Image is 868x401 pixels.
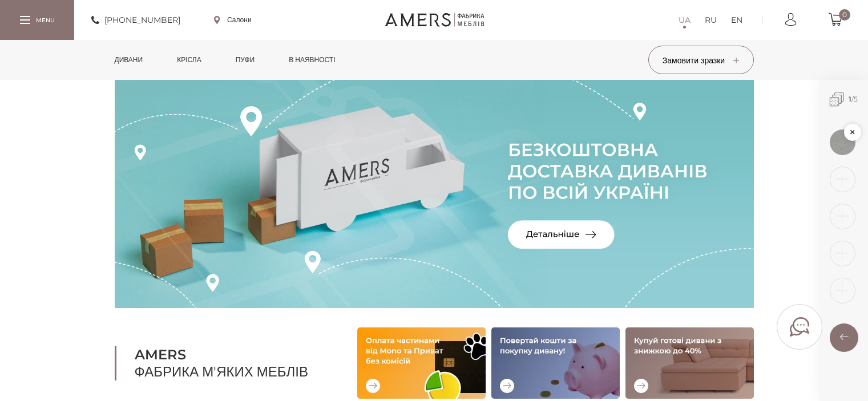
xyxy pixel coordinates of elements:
a: в наявності [280,40,344,80]
img: Купуй готові дивани зі знижкою до 40% [625,327,754,399]
a: Пуфи [227,40,264,80]
img: Повертай кошти за покупку дивану [491,327,620,399]
a: Салони [214,15,252,25]
a: [PHONE_NUMBER] [91,13,180,27]
span: Замовити зразки [663,55,739,66]
img: 1576664823.jpg [830,129,855,155]
img: Оплата частинами від Mono та Приват без комісій [357,327,486,399]
b: AMERS [135,346,329,363]
a: UA [679,13,691,27]
span: 0 [839,9,850,21]
span: / [819,80,868,119]
a: Крісла [168,40,209,80]
span: 5 [854,95,858,103]
b: 1 [849,95,851,103]
h1: Фабрика м'яких меблів [115,346,329,380]
a: Дивани [106,40,152,80]
a: RU [705,13,717,27]
a: EN [731,13,742,27]
button: Замовити зразки [648,46,754,74]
